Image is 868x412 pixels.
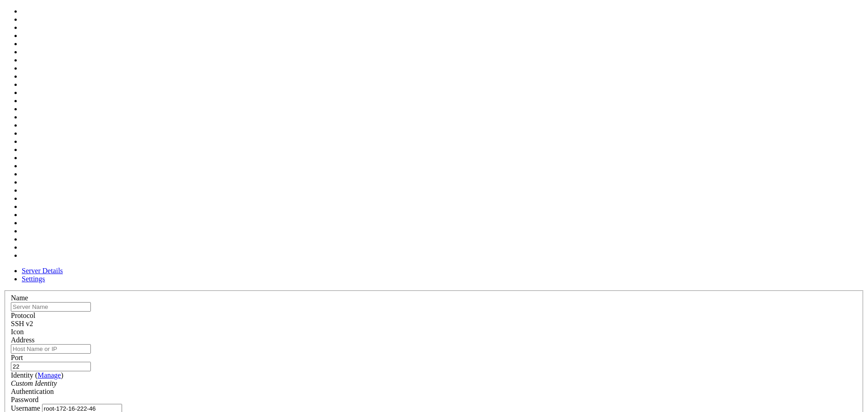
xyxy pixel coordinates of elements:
input: Port Number [11,362,91,371]
label: Name [11,294,28,302]
a: Settings [22,275,45,283]
span: Password [11,396,38,403]
div: SSH v2 [11,320,857,328]
div: Custom Identity [11,379,857,388]
i: Custom Identity [11,379,57,387]
label: Port [11,354,23,361]
label: Username [11,404,40,412]
label: Icon [11,328,24,336]
label: Identity [11,371,63,379]
div: Password [11,396,857,404]
input: Host Name or IP [11,344,91,354]
label: Address [11,336,34,344]
label: Protocol [11,312,35,319]
span: ( ) [35,371,63,379]
span: SSH v2 [11,320,33,327]
a: Manage [38,371,61,379]
label: Authentication [11,388,54,395]
a: Server Details [22,267,63,275]
input: Server Name [11,302,91,312]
